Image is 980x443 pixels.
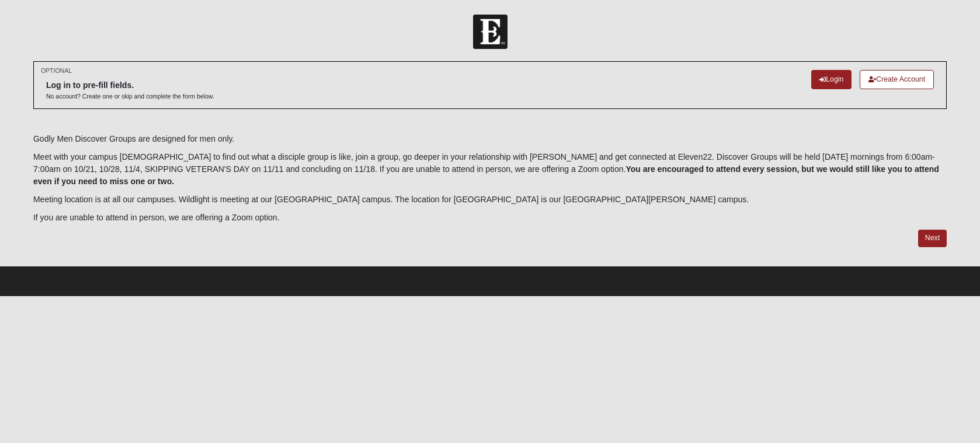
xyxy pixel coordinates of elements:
[46,80,214,90] h6: Log in to pre-fill fields.
[473,15,508,49] img: Church of Eleven22 Logo
[46,92,214,101] p: No account? Create one or skip and complete the form below.
[860,70,934,89] a: Create Account
[33,151,947,188] p: Meet with your campus [DEMOGRAPHIC_DATA] to find out what a disciple group is like, join a group,...
[811,70,852,89] a: Login
[41,66,72,75] small: OPTIONAL
[918,230,947,247] a: Next
[33,212,947,224] p: If you are unable to attend in person, we are offering a Zoom option.
[33,133,947,145] p: Godly Men Discover Groups are designed for men only.
[33,194,947,206] p: Meeting location is at all our campuses. Wildlight is meeting at our [GEOGRAPHIC_DATA] campus. Th...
